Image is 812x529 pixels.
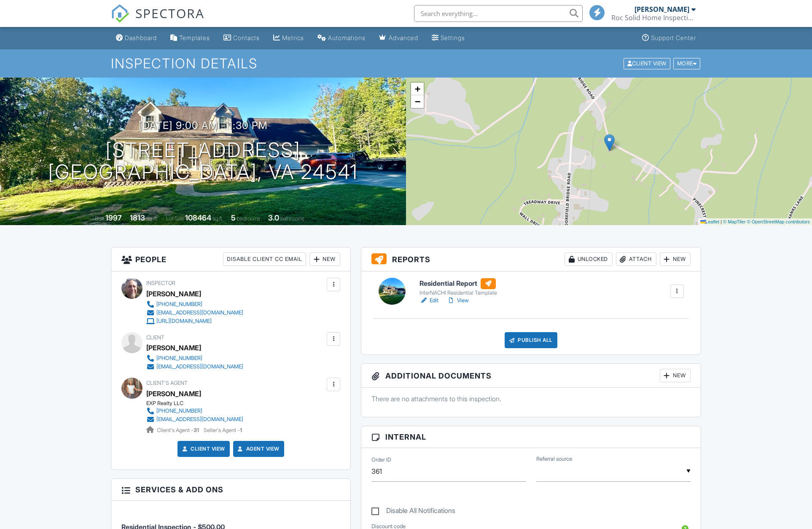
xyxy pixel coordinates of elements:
[156,355,202,362] div: [PHONE_NUMBER]
[233,34,260,41] div: Contacts
[135,4,204,22] span: SPECTORA
[268,213,279,222] div: 3.0
[414,5,583,22] input: Search everything...
[105,213,122,222] div: 1997
[130,213,145,222] div: 1813
[111,11,204,29] a: SPECTORA
[139,120,268,131] h3: [DATE] 9:00 am - 1:30 pm
[280,215,304,222] span: bathrooms
[146,380,188,386] span: Client's Agent
[146,309,243,317] a: [EMAIL_ADDRESS][DOMAIN_NAME]
[361,247,701,271] h3: Reports
[220,30,263,46] a: Contacts
[616,252,656,266] div: Attach
[361,426,701,448] h3: Internal
[146,415,243,424] a: [EMAIL_ADDRESS][DOMAIN_NAME]
[111,247,350,271] h3: People
[146,387,201,400] a: [PERSON_NAME]
[624,58,670,69] div: Client View
[111,56,701,71] h1: Inspection Details
[146,400,250,407] div: EXP Realty LLC
[146,300,243,309] a: [PHONE_NUMBER]
[111,479,350,501] h3: Services & Add ons
[361,364,701,388] h3: Additional Documents
[212,215,223,222] span: sq.ft.
[167,30,213,46] a: Templates
[428,30,468,46] a: Settings
[125,34,157,41] div: Dashboard
[146,287,201,300] div: [PERSON_NAME]
[146,280,175,286] span: Inspector
[146,363,243,371] a: [EMAIL_ADDRESS][DOMAIN_NAME]
[604,134,615,151] img: Marker
[447,296,469,305] a: View
[660,369,691,382] div: New
[328,34,366,41] div: Automations
[282,34,304,41] div: Metrics
[223,252,306,266] div: Disable Client CC Email
[95,215,104,222] span: Built
[415,96,420,107] span: −
[441,34,465,41] div: Settings
[371,507,455,517] label: Disable All Notifications
[231,213,236,222] div: 5
[411,83,424,95] a: Zoom in
[639,30,699,46] a: Support Center
[651,34,696,41] div: Support Center
[146,407,243,415] a: [PHONE_NUMBER]
[113,30,160,46] a: Dashboard
[371,394,691,403] p: There are no attachments to this inspection.
[157,427,200,433] span: Client's Agent -
[236,445,280,453] a: Agent View
[156,416,243,423] div: [EMAIL_ADDRESS][DOMAIN_NAME]
[309,252,340,266] div: New
[419,296,438,305] a: Edit
[146,334,164,341] span: Client
[237,215,260,222] span: bedrooms
[156,408,202,414] div: [PHONE_NUMBER]
[270,30,307,46] a: Metrics
[723,219,746,224] a: © MapTiler
[611,13,696,22] div: Roc Solid Home Inspections
[111,4,129,23] img: The Best Home Inspection Software - Spectora
[635,5,689,13] div: [PERSON_NAME]
[673,58,701,69] div: More
[419,278,497,297] a: Residential Report InterNACHI Residential Template
[415,83,420,94] span: +
[156,363,243,370] div: [EMAIL_ADDRESS][DOMAIN_NAME]
[419,290,497,296] div: InterNACHI Residential Template
[48,139,358,184] h1: [STREET_ADDRESS] [GEOGRAPHIC_DATA], VA 24541
[700,219,719,224] a: Leaflet
[146,354,243,363] a: [PHONE_NUMBER]
[623,60,672,66] a: Client View
[240,427,242,433] strong: 1
[747,219,810,224] a: © OpenStreetMap contributors
[536,455,572,463] label: Referral source
[389,34,418,41] div: Advanced
[156,309,243,316] div: [EMAIL_ADDRESS][DOMAIN_NAME]
[204,427,242,433] span: Seller's Agent -
[419,278,497,289] h6: Residential Report
[565,252,613,266] div: Unlocked
[180,445,225,453] a: Client View
[194,427,199,433] strong: 31
[146,341,201,354] div: [PERSON_NAME]
[146,317,243,325] a: [URL][DOMAIN_NAME]
[660,252,691,266] div: New
[166,215,184,222] span: Lot Size
[376,30,422,46] a: Advanced
[179,34,210,41] div: Templates
[146,215,158,222] span: sq. ft.
[721,219,722,224] span: |
[156,318,212,325] div: [URL][DOMAIN_NAME]
[505,332,557,348] div: Publish All
[411,95,424,108] a: Zoom out
[156,301,202,308] div: [PHONE_NUMBER]
[314,30,369,46] a: Automations (Basic)
[185,213,211,222] div: 108464
[371,456,391,464] label: Order ID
